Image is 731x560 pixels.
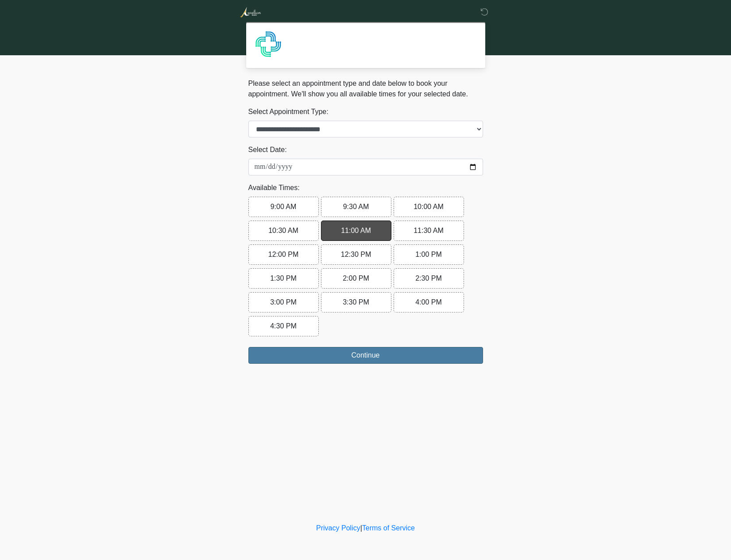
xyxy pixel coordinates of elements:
p: Please select an appointment type and date below to book your appointment. We'll show you all ava... [248,78,483,99]
span: 12:00 PM [268,251,298,258]
button: Continue [248,347,483,364]
span: 2:30 PM [415,274,442,282]
a: | [360,524,362,532]
span: 9:00 AM [271,203,297,210]
span: 11:00 AM [341,227,371,234]
span: 3:30 PM [343,298,369,306]
span: 4:00 PM [415,298,442,306]
label: Select Date: [248,145,287,155]
a: Terms of Service [362,524,415,532]
span: 12:30 PM [341,251,371,258]
img: Agent Avatar [255,31,282,57]
label: Available Times: [248,183,300,193]
span: 4:30 PM [270,322,297,330]
label: Select Appointment Type: [248,107,329,117]
span: 10:00 AM [414,203,444,210]
span: 1:00 PM [415,251,442,258]
span: 1:30 PM [270,274,297,282]
span: 10:30 AM [268,227,298,234]
a: Privacy Policy [316,524,360,532]
span: 9:30 AM [343,203,369,210]
img: Aurelion Med Spa Logo [240,7,261,18]
span: 2:00 PM [343,274,369,282]
span: 3:00 PM [270,298,297,306]
span: 11:30 AM [414,227,444,234]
